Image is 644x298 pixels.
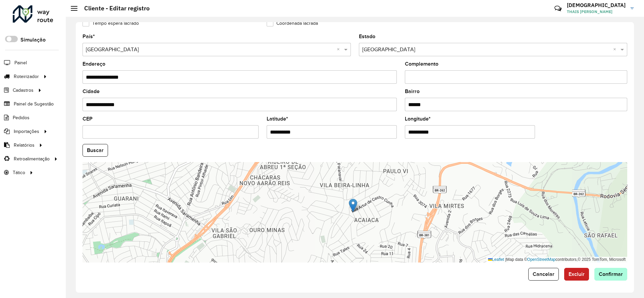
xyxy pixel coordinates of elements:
label: Latitude [267,115,288,123]
span: Retroalimentação [14,155,50,162]
label: Coordenada lacrada [267,20,318,27]
button: Excluir [564,268,589,281]
span: | [505,257,506,262]
h2: Cliente - Editar registro [77,5,150,12]
a: Contato Rápido [551,1,565,16]
span: Cadastros [13,87,34,94]
label: Complemento [405,60,438,68]
label: Simulação [20,36,46,44]
a: OpenStreetMap [527,257,556,262]
span: Confirmar [599,271,623,277]
button: Cancelar [528,268,559,281]
h3: [DEMOGRAPHIC_DATA] [567,2,626,8]
img: Marker [349,199,357,212]
label: CEP [83,115,93,123]
button: Buscar [83,144,108,157]
a: Leaflet [488,257,504,262]
label: Cidade [83,87,100,95]
span: Importações [14,128,39,135]
label: Endereço [83,60,105,68]
span: Painel [14,59,27,66]
button: Confirmar [594,268,627,281]
span: Relatórios [14,142,35,149]
span: Painel de Sugestão [14,100,54,107]
span: Excluir [569,271,585,277]
div: Map data © contributors,© 2025 TomTom, Microsoft [486,257,627,263]
span: Roteirizador [14,73,39,80]
label: Estado [359,32,375,41]
label: Bairro [405,87,420,95]
span: Cancelar [533,271,554,277]
label: País [83,32,95,41]
span: Clear all [337,46,342,54]
span: Clear all [613,46,619,54]
span: THAIS [PERSON_NAME] [567,9,626,15]
span: Pedidos [13,114,30,121]
label: Longitude [405,115,431,123]
label: Tempo espera lacrado [83,20,139,27]
span: Tático [13,169,25,176]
